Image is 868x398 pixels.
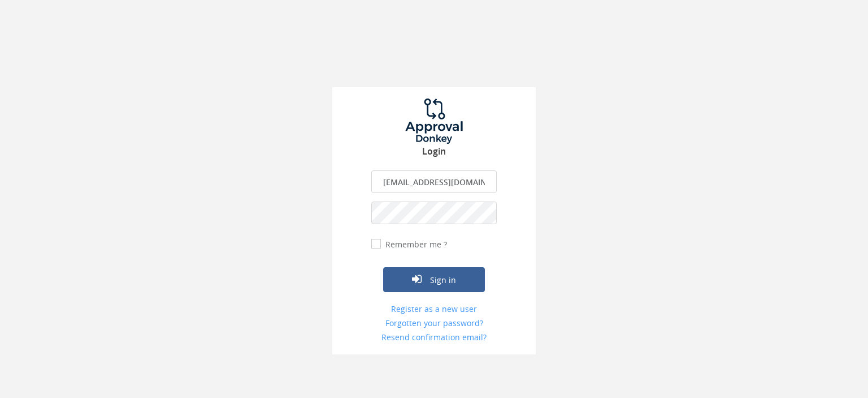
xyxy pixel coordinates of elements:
a: Resend confirmation email? [371,332,497,343]
h3: Login [332,147,536,157]
a: Forgotten your password? [371,318,497,329]
img: logo.png [392,99,476,144]
a: Register as a new user [371,303,497,315]
label: Remember me ? [383,239,447,250]
input: Enter your Email [371,170,497,193]
button: Sign in [383,267,485,292]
